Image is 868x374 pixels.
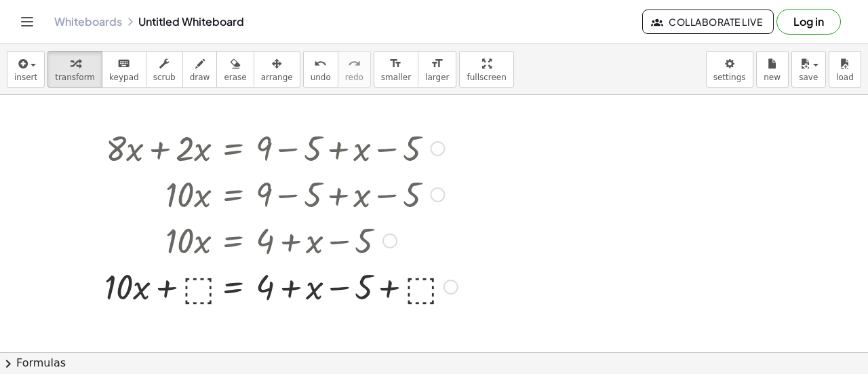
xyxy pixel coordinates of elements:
button: Collaborate Live [642,10,774,34]
button: settings [706,51,753,88]
button: draw [182,51,218,88]
span: fullscreen [467,73,506,82]
span: settings [713,73,746,82]
span: scrub [153,73,176,82]
span: insert [14,73,37,82]
span: smaller [381,73,411,82]
button: format_sizelarger [418,51,456,88]
i: redo [348,56,361,72]
button: redoredo [338,51,371,88]
button: new [756,51,789,88]
button: Toggle navigation [16,11,38,33]
span: arrange [261,73,293,82]
button: fullscreen [459,51,513,88]
button: undoundo [303,51,338,88]
span: larger [425,73,449,82]
i: keyboard [117,56,130,72]
span: undo [311,73,331,82]
button: arrange [254,51,300,88]
button: save [791,51,826,88]
button: scrub [146,51,183,88]
button: format_sizesmaller [374,51,418,88]
button: keyboardkeypad [102,51,146,88]
span: load [836,73,854,82]
button: load [829,51,861,88]
button: insert [7,51,45,88]
span: erase [224,73,246,82]
i: format_size [431,56,443,72]
button: transform [47,51,102,88]
button: erase [216,51,254,88]
span: redo [345,73,363,82]
i: undo [314,56,327,72]
span: new [764,73,781,82]
i: format_size [389,56,402,72]
span: Collaborate Live [654,16,762,28]
button: Log in [776,9,841,35]
span: draw [190,73,210,82]
span: transform [55,73,95,82]
span: keypad [109,73,139,82]
a: Whiteboards [54,15,122,29]
span: save [799,73,818,82]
